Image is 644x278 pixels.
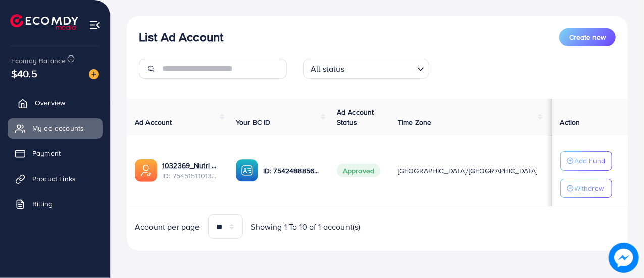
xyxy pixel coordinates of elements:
button: Create new [559,28,616,46]
span: Action [560,117,580,127]
span: Product Links [32,174,76,184]
a: Billing [8,194,103,214]
span: Approved [337,164,380,177]
a: Product Links [8,169,103,189]
p: Withdraw [575,182,604,194]
img: ic-ads-acc.e4c84228.svg [135,159,157,182]
a: Overview [8,93,103,113]
span: All status [309,62,346,76]
button: Withdraw [560,179,612,198]
span: $40.5 [11,66,37,81]
img: menu [89,19,101,31]
span: Your BC ID [236,117,271,127]
span: My ad accounts [32,123,84,133]
h3: List Ad Account [139,30,223,44]
span: [GEOGRAPHIC_DATA]/[GEOGRAPHIC_DATA] [398,165,538,176]
span: Ad Account Status [337,107,374,127]
input: Search for option [348,60,413,76]
img: ic-ba-acc.ded83a64.svg [236,159,258,182]
div: <span class='underline'>1032369_Nutri Diva ad acc 1_1756742432079</span></br>7545151101340057601 [162,160,220,181]
p: ID: 7542488856185274384 [263,164,321,177]
span: Account per page [135,221,200,233]
span: Time Zone [398,117,431,127]
span: Create new [569,32,606,42]
span: Payment [32,148,61,158]
a: 1032369_Nutri Diva ad acc 1_1756742432079 [162,160,220,171]
span: Billing [32,199,53,209]
a: My ad accounts [8,118,103,138]
img: logo [10,14,78,30]
span: Showing 1 To 10 of 1 account(s) [251,221,361,233]
div: Search for option [303,59,429,79]
span: ID: 7545151101340057601 [162,171,220,181]
span: Ecomdy Balance [11,55,66,66]
img: image [609,243,639,273]
a: Payment [8,143,103,163]
span: Ad Account [135,117,172,127]
p: Add Fund [575,155,606,167]
span: Overview [35,98,65,108]
img: image [89,69,99,79]
button: Add Fund [560,151,612,171]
